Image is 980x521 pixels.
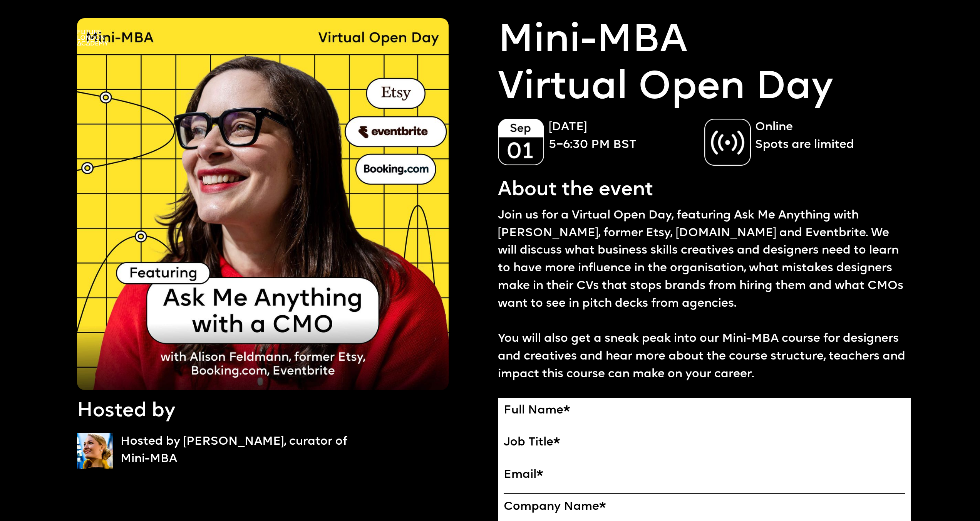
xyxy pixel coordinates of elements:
label: Email [504,468,905,482]
a: Mini-MBAVirtual Open Day [498,18,833,112]
p: Hosted by [PERSON_NAME], curator of Mini-MBA [121,433,368,469]
p: Online Spots are limited [755,119,903,154]
p: About the event [498,176,653,204]
p: Hosted by [77,398,175,425]
label: Full Name [504,404,905,418]
p: [DATE] 5–6:30 PM BST [549,119,697,154]
label: Job Title [504,436,905,450]
p: Join us for a Virtual Open Day, featuring Ask Me Anything with [PERSON_NAME], former Etsy, [DOMAI... [498,207,911,383]
label: Company Name [504,500,905,514]
img: A logo saying in 3 lines: Future London Academy [77,30,108,45]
